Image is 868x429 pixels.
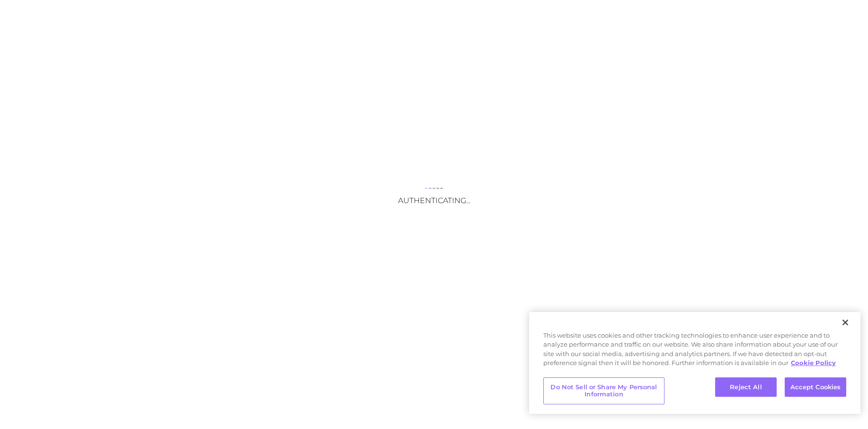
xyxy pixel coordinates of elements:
button: Accept Cookies [785,377,846,397]
a: More information about your privacy, opens in a new tab [791,359,836,366]
h3: Authenticating... [339,196,529,205]
button: Do Not Sell or Share My Personal Information, Opens the preference center dialog [543,377,664,404]
div: Privacy [529,312,860,414]
div: This website uses cookies and other tracking technologies to enhance user experience and to analy... [529,331,860,373]
button: Close [835,312,856,333]
button: Reject All [715,377,777,397]
div: Cookie banner [529,312,860,414]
